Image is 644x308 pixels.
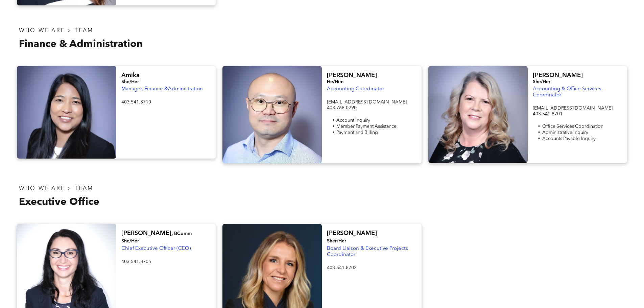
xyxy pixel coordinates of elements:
span: Sher/Her [327,239,346,243]
span: Board Liaison & Executive Projects Coordinator [327,246,408,257]
span: WHO WE ARE > TEAM [19,28,93,33]
span: Member Payment Assistance [336,124,397,129]
span: Finance & Administration [19,39,143,49]
span: [EMAIL_ADDRESS][DOMAIN_NAME] [327,100,407,104]
span: He/Him [327,79,343,84]
span: [PERSON_NAME] [533,72,583,78]
span: Chief Executive Officer (CEO) [121,246,191,251]
span: Administrative Inquiry [542,130,588,135]
span: Office Services Coordination [542,124,603,129]
span: Manager, Finance &Administration [121,87,203,92]
span: Accounting & Office Services Coordinator [533,87,601,98]
span: WHO WE ARE > TEAM [19,186,93,191]
span: [EMAIL_ADDRESS][DOMAIN_NAME] [533,106,613,111]
span: [PERSON_NAME], [121,230,173,236]
span: She/Her [533,79,550,84]
span: Accounting Coordinator [327,87,384,92]
span: Amika [121,72,140,78]
span: Accounts Payable Inquiry [542,136,596,141]
span: Executive Office [19,197,99,207]
span: She/Her [121,79,139,84]
span: 403.541.8705 [121,259,151,264]
span: 403.541.8710 [121,100,151,104]
span: [PERSON_NAME] [327,230,377,236]
span: 403.768.0290 [327,105,357,110]
span: Payment and Billing [336,130,378,135]
span: [PERSON_NAME] [327,72,377,78]
span: Account Inquiry [336,118,370,123]
span: 403.541.8702 [327,265,357,270]
span: 403.541.8701 [533,112,563,116]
